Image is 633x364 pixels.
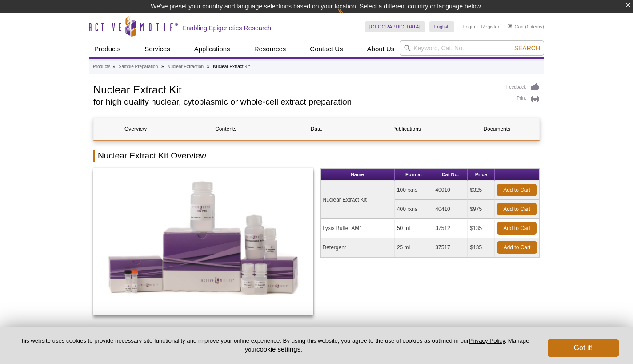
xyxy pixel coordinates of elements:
[395,219,433,238] td: 50 ml
[395,181,433,200] td: 100 rxns
[89,40,126,57] a: Products
[337,7,361,28] img: Change Here
[481,24,499,30] a: Register
[506,94,540,104] a: Print
[256,345,300,353] button: cookie settings
[93,63,110,71] a: Products
[468,200,495,219] td: $975
[321,238,395,257] td: Detergent
[395,169,433,181] th: Format
[433,219,468,238] td: 37512
[468,181,495,200] td: $325
[497,241,537,254] a: Add to Cart
[497,184,537,196] a: Add to Cart
[207,64,210,69] li: »
[468,219,495,238] td: $135
[119,63,158,71] a: Sample Preparation
[321,169,395,181] th: Name
[321,219,395,238] td: Lysis Buffer AM1
[112,64,115,69] li: »
[455,118,539,140] a: Documents
[321,181,395,219] td: Nuclear Extract Kit
[93,98,497,106] h2: for high quality nuclear, cytoplasmic or whole-cell extract preparation
[497,203,537,215] a: Add to Cart
[400,40,544,56] input: Keyword, Cat. No.
[93,168,313,315] img: Nuclear Extract Kit
[508,24,524,30] a: Cart
[249,40,292,57] a: Resources
[548,339,619,357] button: Got it!
[161,64,164,69] li: »
[433,169,468,181] th: Cat No.
[395,200,433,219] td: 400 rxns
[93,82,497,96] h1: Nuclear Extract Kit
[213,64,250,69] li: Nuclear Extract Kit
[189,40,236,57] a: Applications
[429,21,454,32] a: English
[463,24,475,30] a: Login
[304,40,348,57] a: Contact Us
[469,337,505,344] a: Privacy Policy
[274,118,358,140] a: Data
[508,24,512,28] img: Your Cart
[508,21,544,32] li: (0 items)
[182,24,271,32] h2: Enabling Epigenetics Research
[362,40,400,57] a: About Us
[14,337,533,354] p: This website uses cookies to provide necessary site functionality and improve your online experie...
[395,238,433,257] td: 25 ml
[477,21,479,32] li: |
[94,118,177,140] a: Overview
[365,21,425,32] a: [GEOGRAPHIC_DATA]
[468,238,495,257] td: $135
[167,63,204,71] a: Nuclear Extraction
[433,200,468,219] td: 40410
[514,44,540,52] span: Search
[497,222,537,235] a: Add to Cart
[433,181,468,200] td: 40010
[184,118,268,140] a: Contents
[93,150,540,162] h2: Nuclear Extract Kit Overview
[139,40,176,57] a: Services
[433,238,468,257] td: 37517
[468,169,495,181] th: Price
[506,82,540,92] a: Feedback
[512,44,543,52] button: Search
[365,118,449,140] a: Publications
